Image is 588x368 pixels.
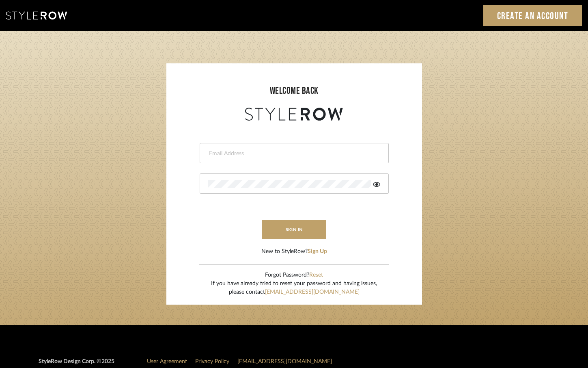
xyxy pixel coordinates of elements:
[147,359,187,364] a: User Agreement
[195,359,229,364] a: Privacy Policy
[174,84,414,98] div: welcome back
[211,271,377,279] div: Forgot Password?
[237,359,332,364] a: [EMAIL_ADDRESS][DOMAIN_NAME]
[208,149,378,158] input: Email Address
[261,247,327,256] div: New to StyleRow?
[211,279,377,297] div: If you have already tried to reset your password and having issues, please contact
[265,289,360,295] a: [EMAIL_ADDRESS][DOMAIN_NAME]
[309,271,323,279] button: Reset
[483,5,582,26] a: Create an Account
[308,247,327,256] button: Sign Up
[262,220,327,239] button: sign in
